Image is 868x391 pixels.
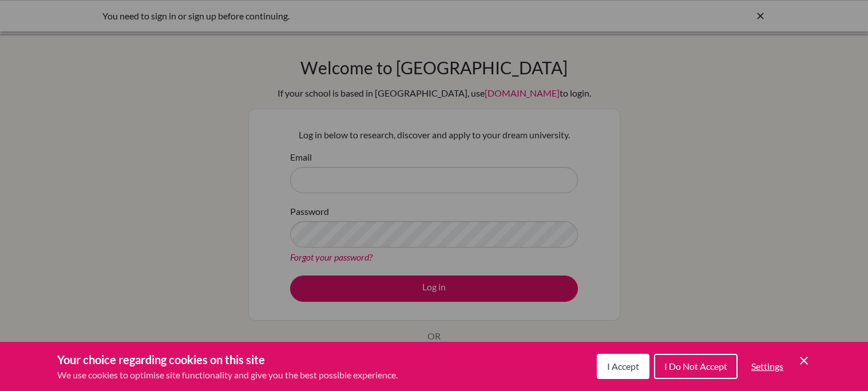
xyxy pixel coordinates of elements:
[742,355,792,378] button: Settings
[57,351,398,368] h3: Your choice regarding cookies on this site
[597,354,649,379] button: I Accept
[751,361,783,372] span: Settings
[607,361,639,372] span: I Accept
[797,354,811,368] button: Save and close
[664,361,727,372] span: I Do Not Accept
[654,354,738,379] button: I Do Not Accept
[57,368,398,382] p: We use cookies to optimise site functionality and give you the best possible experience.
